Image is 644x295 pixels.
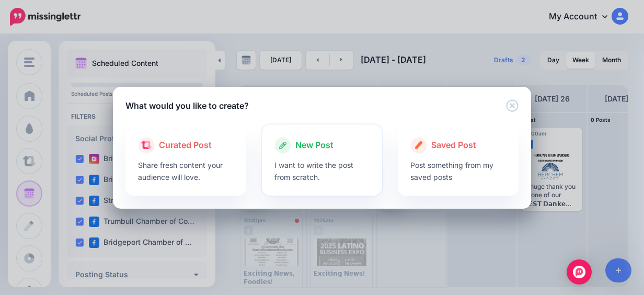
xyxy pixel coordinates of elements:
[431,139,476,152] span: Saved Post
[295,139,333,152] span: New Post
[506,99,519,112] button: Close
[274,159,370,183] p: I want to write the post from scratch.
[159,139,212,152] span: Curated Post
[125,99,249,112] h5: What would you like to create?
[410,159,506,183] p: Post something from my saved posts
[141,141,152,149] img: curate.png
[138,159,234,183] p: Share fresh content your audience will love.
[415,141,423,149] img: create.png
[567,259,592,285] div: Open Intercom Messenger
